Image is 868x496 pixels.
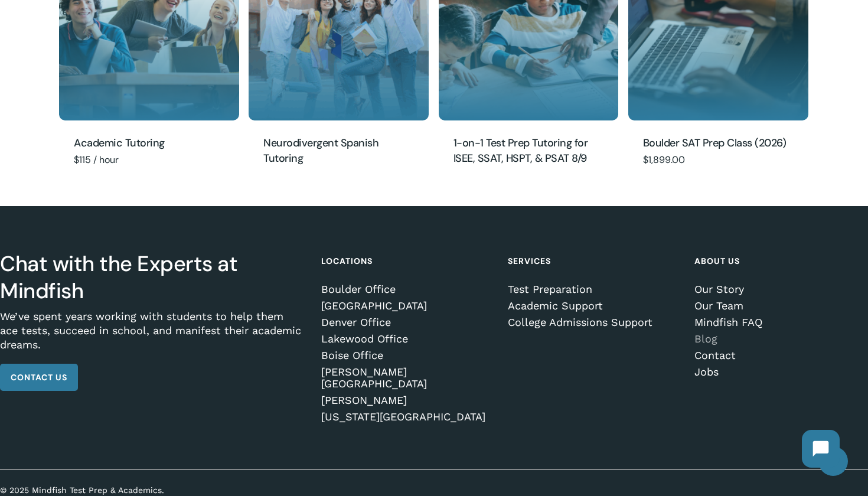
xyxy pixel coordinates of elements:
a: [GEOGRAPHIC_DATA] [321,300,491,312]
span: $ [643,154,648,166]
h4: Locations [321,250,491,272]
a: Contact [694,350,864,361]
a: Blog [694,333,864,345]
a: Jobs [694,366,864,378]
a: Academic Support [508,300,677,312]
h4: About Us [694,250,864,272]
a: College Admissions Support [508,316,677,328]
a: Neurodivergent Spanish Tutoring [263,135,414,167]
a: Test Preparation [508,283,677,295]
a: [US_STATE][GEOGRAPHIC_DATA] [321,411,491,423]
span: $115 / hour [74,154,119,166]
a: [PERSON_NAME][GEOGRAPHIC_DATA] [321,366,491,390]
a: Lakewood Office [321,333,491,345]
a: Our Story [694,283,864,295]
a: Boulder SAT Prep Class (2026) [643,135,794,152]
bdi: 1,899.00 [643,154,685,166]
a: Mindfish FAQ [694,316,864,328]
a: Boise Office [321,350,491,361]
span: Contact Us [11,371,67,383]
iframe: Chatbot [601,418,851,479]
a: Boulder Office [321,283,491,295]
a: [PERSON_NAME] [321,394,491,406]
h4: Services [508,250,677,272]
a: Our Team [694,300,864,312]
a: Denver Office [321,316,491,328]
a: 1-on-1 Test Prep Tutoring for ISEE, SSAT, HSPT, & PSAT 8/9 [453,135,604,167]
a: Academic Tutoring [74,135,224,152]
